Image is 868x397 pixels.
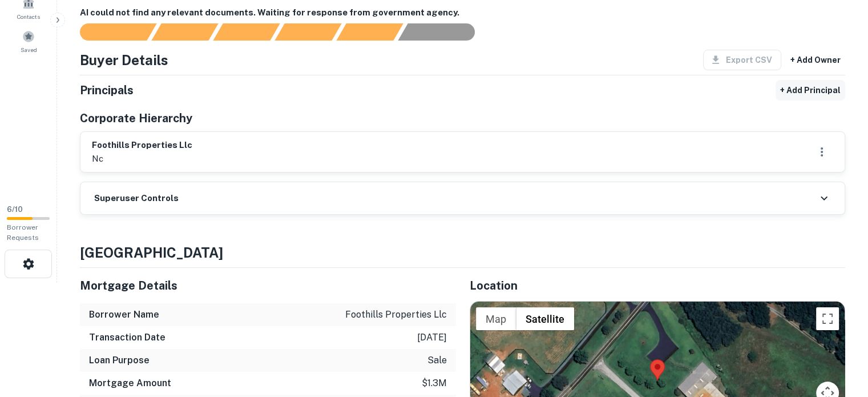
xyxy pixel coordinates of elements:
[427,354,447,367] p: sale
[80,6,845,19] h6: AI could not find any relevant documents. Waiting for response from government agency.
[422,376,447,390] p: $1.3m
[345,308,447,322] p: foothills properties llc
[3,26,54,57] a: Saved
[516,307,574,330] button: Show satellite imagery
[470,277,846,294] h5: Location
[811,306,868,360] iframe: Chat Widget
[80,82,134,99] h5: Principals
[89,354,150,367] h6: Loan Purpose
[336,23,403,41] div: Principals found, still searching for contact information. This may take time...
[398,23,488,41] div: AI fulfillment process complete.
[80,242,845,263] h4: [GEOGRAPHIC_DATA]
[94,192,179,205] h6: Superuser Controls
[80,110,192,127] h5: Corporate Hierarchy
[776,80,845,101] button: + Add Principal
[7,205,23,214] span: 6 / 10
[274,23,341,41] div: Principals found, AI now looking for contact information...
[66,23,152,41] div: Sending borrower request to AI...
[92,152,192,166] p: nc
[80,50,168,70] h4: Buyer Details
[80,277,456,294] h5: Mortgage Details
[213,23,280,41] div: Documents found, AI parsing details...
[786,50,845,70] button: + Add Owner
[21,45,37,54] span: Saved
[476,307,516,330] button: Show street map
[7,223,39,242] span: Borrower Requests
[92,139,192,152] h6: foothills properties llc
[417,331,447,344] p: [DATE]
[89,376,171,390] h6: Mortgage Amount
[17,12,40,21] span: Contacts
[89,308,159,322] h6: Borrower Name
[89,331,165,344] h6: Transaction Date
[151,23,218,41] div: Your request is received and processing...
